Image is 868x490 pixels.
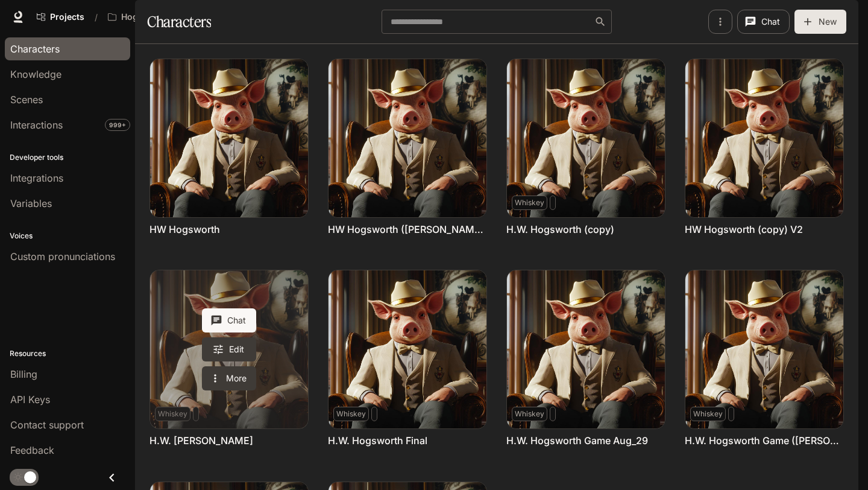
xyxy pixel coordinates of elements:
img: HW Hogsworth (basak) [329,59,486,217]
span: Projects [50,12,84,22]
button: Chat [737,10,790,34]
button: More actions [202,366,256,390]
a: H.W. Hogsworth (copy) [506,223,614,236]
a: H.W. Hogsworth Game Aug_29 [506,434,648,447]
a: HW Hogsworth (copy) V2 [685,223,803,236]
a: HW Hogsworth ([PERSON_NAME]) [328,223,487,236]
a: Edit H.W. Hogsworth Daniel [202,337,256,361]
button: New [794,10,846,34]
a: Go to projects [31,5,90,29]
p: Hogsworth [121,12,168,22]
a: H.W. Hogsworth Final [328,434,427,447]
img: H.W. Hogsworth (copy) [507,59,665,217]
img: H.W. Hogsworth Game (Valeria) [685,270,843,428]
a: HW Hogsworth [149,223,220,236]
div: / [90,11,102,24]
img: H.W. Hogsworth Final [329,270,486,428]
button: Open workspace menu [102,5,186,29]
a: H.W. Hogsworth Game ([PERSON_NAME]) [685,434,844,447]
a: H.W. Hogsworth Daniel [150,270,308,428]
h1: Characters [147,10,211,34]
img: H.W. Hogsworth Game Aug_29 [507,270,665,428]
img: HW Hogsworth (copy) V2 [685,59,843,217]
a: H.W. [PERSON_NAME] [149,434,253,447]
button: Chat with H.W. Hogsworth Daniel [202,308,256,332]
img: HW Hogsworth [150,59,308,217]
